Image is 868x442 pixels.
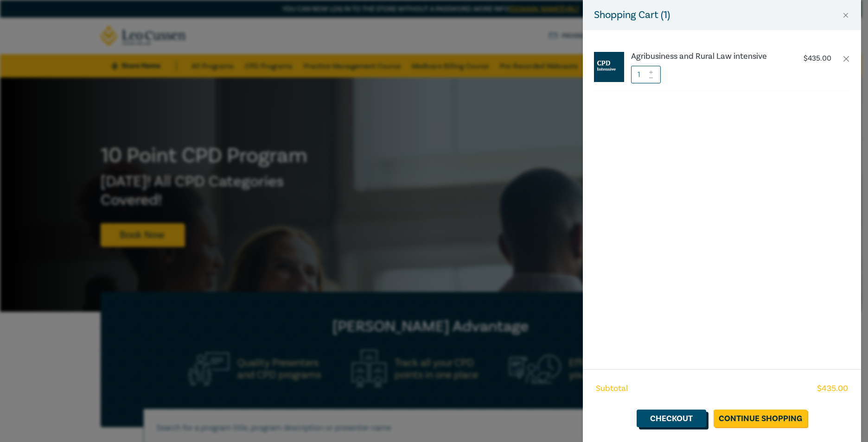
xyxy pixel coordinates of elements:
[817,383,848,395] span: $ 435.00
[804,54,831,63] p: $ 435.00
[842,11,850,19] button: Close
[637,410,706,427] a: Checkout
[594,52,624,82] img: CPD%20Intensive.jpg
[596,383,628,395] span: Subtotal
[714,410,807,427] a: Continue Shopping
[631,66,661,83] input: 1
[631,52,785,61] a: Agribusiness and Rural Law intensive
[594,7,670,23] h5: Shopping Cart ( 1 )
